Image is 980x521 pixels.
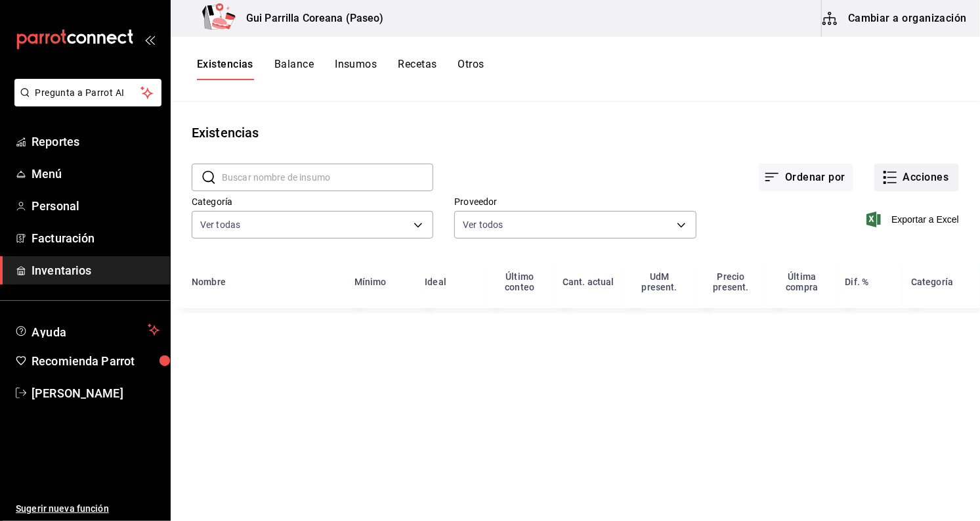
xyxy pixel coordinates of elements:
[335,58,377,80] button: Insumos
[492,271,546,292] div: Último conteo
[16,502,160,516] span: Sugerir nueva función
[775,271,829,292] div: Última compra
[398,58,437,80] button: Recetas
[32,261,160,279] span: Inventarios
[32,197,160,215] span: Personal
[845,277,869,287] div: Dif. %
[563,277,614,287] div: Cant. actual
[425,277,446,287] div: Ideal
[192,123,259,143] div: Existencias
[32,352,160,370] span: Recomienda Parrot
[236,11,384,26] h3: Gui Parrilla Coreana (Paseo)
[222,164,433,191] input: Buscar nombre de insumo
[274,58,314,80] button: Balance
[192,198,433,207] label: Categoría
[144,34,155,45] button: open_drawer_menu
[458,58,484,80] button: Otros
[759,164,853,191] button: Ordenar por
[197,58,484,80] div: navigation tabs
[631,271,687,292] div: UdM present.
[32,133,160,150] span: Reportes
[32,384,160,402] span: [PERSON_NAME]
[869,212,959,227] button: Exportar a Excel
[463,218,503,231] span: Ver todos
[874,164,959,191] button: Acciones
[9,95,161,109] a: Pregunta a Parrot AI
[354,277,387,287] div: Mínimo
[192,277,226,287] div: Nombre
[454,198,696,207] label: Proveedor
[911,277,953,287] div: Categoría
[703,271,759,292] div: Precio present.
[32,322,142,338] span: Ayuda
[35,86,141,100] span: Pregunta a Parrot AI
[14,79,161,106] button: Pregunta a Parrot AI
[200,218,240,231] span: Ver todas
[197,58,253,80] button: Existencias
[32,229,160,247] span: Facturación
[32,165,160,183] span: Menú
